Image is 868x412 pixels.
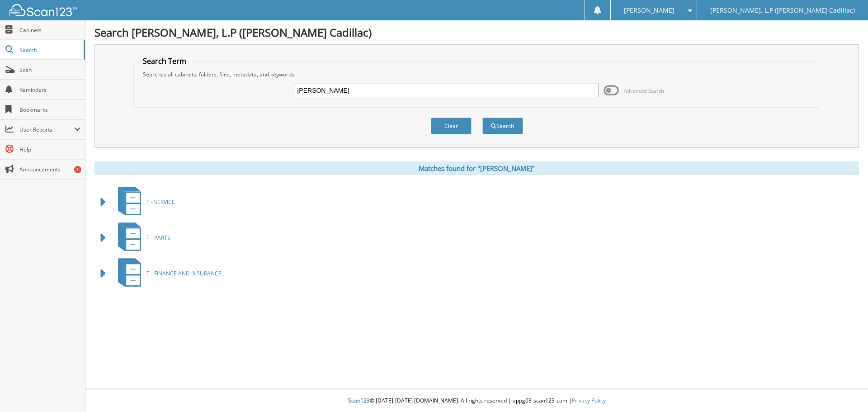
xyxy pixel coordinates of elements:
div: Matches found for "[PERSON_NAME]" [94,161,859,175]
span: Announcements [19,166,80,173]
span: Reminders [19,86,80,94]
span: T - FINANCE AND INSURANCE [146,270,222,277]
a: T - SERVICE [113,184,175,220]
div: © [DATE]-[DATE] [DOMAIN_NAME]. All rights reserved | appg03-scan123-com | [85,390,868,412]
span: T - PARTS [146,234,170,242]
span: Bookmarks [19,106,80,114]
button: Search [482,118,523,134]
span: Scan123 [348,397,370,404]
span: T - SERVICE [146,198,175,206]
span: Help [19,146,80,153]
h1: Search [PERSON_NAME], L.P ([PERSON_NAME] Cadillac) [94,25,859,40]
span: [PERSON_NAME], L.P ([PERSON_NAME] Cadillac) [710,8,855,13]
img: scan123-logo-white.svg [9,4,77,16]
a: T - FINANCE AND INSURANCE [113,256,222,291]
span: Scan [19,66,80,74]
a: Privacy Policy [572,397,606,404]
iframe: Chat Widget [823,369,868,412]
span: Cabinets [19,26,80,34]
legend: Search Term [138,56,191,66]
button: Clear [431,118,472,134]
span: [PERSON_NAME] [624,8,675,13]
span: Search [19,46,79,54]
span: Advanced Search [624,87,664,94]
a: T - PARTS [113,220,170,256]
span: User Reports [19,126,74,133]
div: 1 [74,166,81,173]
div: Searches all cabinets, folders, files, metadata, and keywords [138,71,816,78]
